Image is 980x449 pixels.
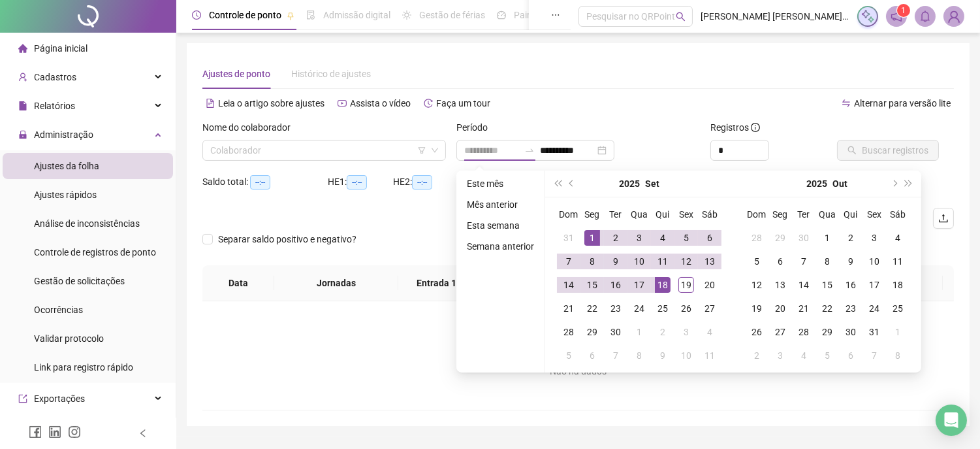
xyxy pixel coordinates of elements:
td: 2025-11-04 [792,344,815,367]
td: 2025-10-07 [604,344,627,367]
td: 2025-10-12 [745,273,768,297]
td: 2025-10-08 [815,250,839,273]
td: 2025-09-20 [698,273,721,297]
span: swap [842,99,851,108]
td: 2025-09-24 [627,297,651,320]
td: 2025-10-10 [862,250,886,273]
div: 27 [702,301,718,316]
td: 2025-10-30 [839,320,862,344]
td: 2025-11-06 [839,344,862,367]
td: 2025-10-01 [815,226,839,250]
div: 16 [608,277,624,293]
div: 14 [796,277,812,293]
span: instagram [68,425,81,439]
th: Sáb [698,203,721,226]
span: Exportações [34,393,85,404]
td: 2025-11-03 [768,344,792,367]
label: Período [456,120,496,135]
td: 2025-10-19 [745,297,768,320]
td: 2025-10-13 [768,273,792,297]
span: bell [919,10,931,22]
div: 12 [678,254,694,269]
td: 2025-09-07 [557,250,580,273]
td: 2025-09-29 [768,226,792,250]
td: 2025-10-15 [815,273,839,297]
td: 2025-09-19 [674,273,698,297]
td: 2025-10-06 [580,344,604,367]
th: Dom [745,203,768,226]
td: 2025-09-25 [651,297,674,320]
td: 2025-10-16 [839,273,862,297]
td: 2025-08-31 [557,226,580,250]
div: 19 [749,301,765,316]
div: Não há dados [218,364,938,378]
div: 6 [584,348,600,363]
td: 2025-10-11 [886,250,909,273]
td: 2025-09-30 [792,226,815,250]
div: 26 [678,301,694,316]
td: 2025-09-01 [580,226,604,250]
td: 2025-09-30 [604,320,627,344]
span: [PERSON_NAME] [PERSON_NAME] - EMPIRE ASSESSORIA CONTÁBIL LTDA [701,9,849,24]
div: 10 [866,254,882,269]
th: Entrada 1 [398,265,475,301]
span: dashboard [497,10,506,20]
div: 14 [561,277,577,293]
button: super-next-year [902,171,916,197]
span: Análise de inconsistências [34,218,140,229]
div: 17 [866,277,882,293]
div: 4 [890,230,906,246]
div: 18 [890,277,906,293]
th: Seg [768,203,792,226]
div: 2 [749,348,765,363]
div: 4 [702,324,718,340]
td: 2025-09-09 [604,250,627,273]
td: 2025-09-28 [745,226,768,250]
td: 2025-09-15 [580,273,604,297]
td: 2025-10-28 [792,320,815,344]
td: 2025-10-23 [839,297,862,320]
td: 2025-09-12 [674,250,698,273]
div: 8 [631,348,647,363]
div: 20 [772,301,788,316]
button: next-year [887,171,901,197]
div: 23 [608,301,624,316]
div: 20 [702,277,718,293]
div: 11 [702,348,718,363]
span: Página inicial [34,43,87,54]
th: Ter [792,203,815,226]
span: home [18,44,27,53]
td: 2025-09-04 [651,226,674,250]
th: Data [202,265,274,301]
td: 2025-11-05 [815,344,839,367]
div: 9 [843,254,859,269]
span: file-done [306,10,315,20]
th: Sáb [886,203,909,226]
button: Buscar registros [837,140,939,161]
span: Validar protocolo [34,333,104,344]
div: 8 [819,254,835,269]
td: 2025-10-26 [745,320,768,344]
span: 1 [902,6,906,15]
button: super-prev-year [550,171,565,197]
span: --:-- [412,175,432,190]
td: 2025-09-22 [580,297,604,320]
td: 2025-11-07 [862,344,886,367]
span: ellipsis [551,10,560,20]
span: user-add [18,73,27,82]
span: Controle de ponto [209,10,281,20]
span: Link para registro rápido [34,362,133,373]
span: Assista o vídeo [350,98,411,108]
label: Nome do colaborador [202,120,299,135]
div: 4 [655,230,671,246]
div: 3 [631,230,647,246]
div: 27 [772,324,788,340]
span: Admissão digital [323,10,390,20]
td: 2025-10-24 [862,297,886,320]
span: Gestão de férias [419,10,485,20]
td: 2025-09-13 [698,250,721,273]
div: 5 [561,348,577,363]
button: year panel [619,171,640,197]
div: 23 [843,301,859,316]
div: 6 [772,254,788,269]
